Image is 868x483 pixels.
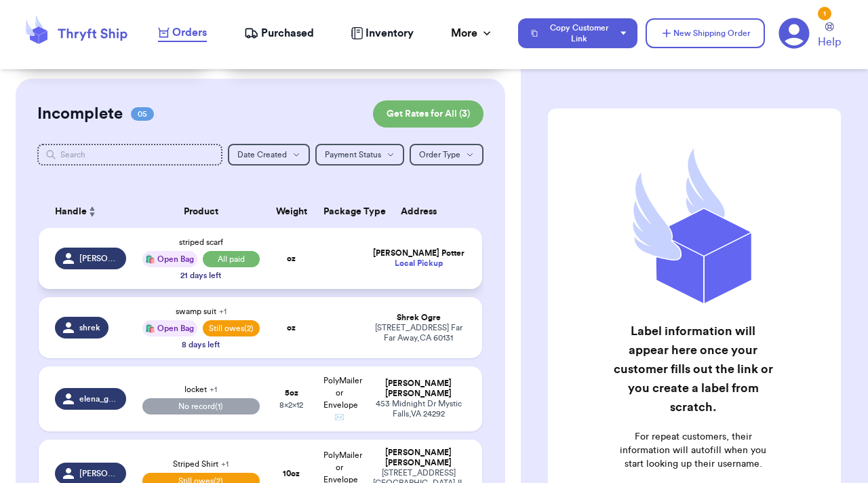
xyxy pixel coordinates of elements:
[366,25,414,41] span: Inventory
[323,376,362,421] span: PolyMailer or Envelope ✉️
[371,323,466,343] div: [STREET_ADDRESS] Far Far Away , CA 60131
[219,307,226,315] span: + 1
[261,25,314,41] span: Purchased
[371,313,466,323] div: Shrek Ogre
[173,460,229,468] span: Striped Shirt
[221,460,229,468] span: + 1
[131,107,154,121] span: 05
[818,34,841,50] span: Help
[325,151,381,159] span: Payment Status
[283,469,300,478] strong: 10 oz
[158,24,207,42] a: Orders
[612,322,774,417] h2: Label information will appear here once your customer fills out the link or you create a label fr...
[778,18,810,49] a: 1
[176,307,226,315] span: swamp suit
[287,254,296,263] strong: oz
[646,18,765,48] button: New Shipping Order
[79,322,100,333] span: shrek
[268,195,315,228] th: Weight
[371,379,466,399] div: [PERSON_NAME] [PERSON_NAME]
[371,399,466,419] div: 453 Midnight Dr Mystic Falls , VA 24292
[287,324,296,332] strong: oz
[315,144,404,166] button: Payment Status
[279,401,303,409] span: 8 x 2 x 12
[87,204,98,220] button: Sort ascending
[451,25,494,41] div: More
[79,253,118,264] span: [PERSON_NAME].[PERSON_NAME]
[373,100,484,128] button: Get Rates for All (3)
[184,385,217,393] span: locket
[363,195,482,228] th: Address
[351,25,414,41] a: Inventory
[244,25,314,41] a: Purchased
[172,24,207,41] span: Orders
[142,320,197,336] div: 🛍️ Open Bag
[79,393,118,404] span: elena_gilbert
[55,205,87,219] span: Handle
[37,103,123,125] h2: Incomplete
[182,339,220,350] div: 8 days left
[371,448,466,468] div: [PERSON_NAME] [PERSON_NAME]
[79,468,118,479] span: [PERSON_NAME]
[818,7,831,20] div: 1
[203,251,260,267] span: All paid
[134,195,268,228] th: Product
[179,238,223,246] span: striped scarf
[210,385,217,393] span: + 1
[228,144,310,166] button: Date Created
[142,398,260,414] span: No record (1)
[180,270,221,281] div: 21 days left
[315,195,363,228] th: Package Type
[818,22,841,50] a: Help
[37,144,222,166] input: Search
[410,144,484,166] button: Order Type
[612,430,774,471] p: For repeat customers, their information will autofill when you start looking up their username.
[419,151,460,159] span: Order Type
[371,248,466,258] div: [PERSON_NAME] Potter
[203,320,260,336] span: Still owes (2)
[518,18,637,48] button: Copy Customer Link
[237,151,287,159] span: Date Created
[371,258,466,269] div: Local Pickup
[285,389,298,397] strong: 5 oz
[142,251,197,267] div: 🛍️ Open Bag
